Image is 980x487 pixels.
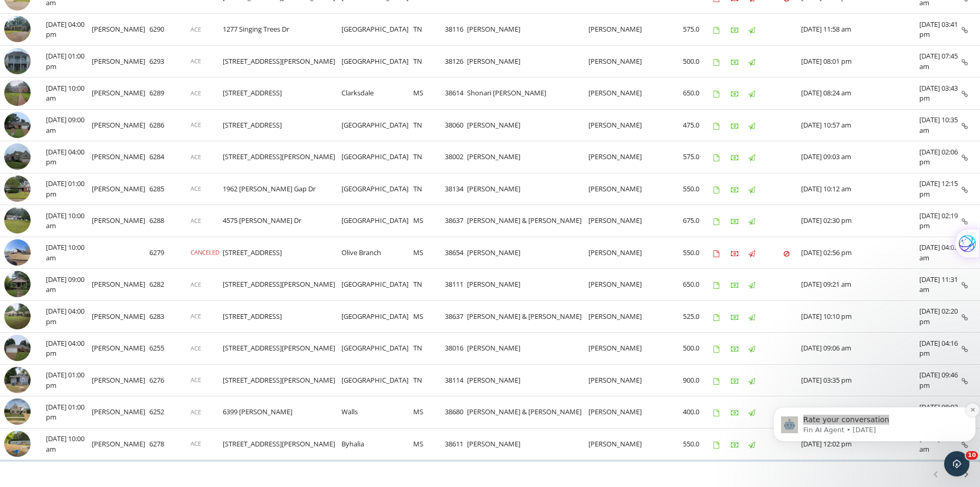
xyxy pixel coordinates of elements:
span: ACE [191,440,201,447]
td: [PERSON_NAME] & [PERSON_NAME] [467,205,588,237]
td: [PERSON_NAME] [588,364,646,396]
td: [PERSON_NAME] [92,45,149,77]
td: [DATE] 10:57 am [801,109,919,141]
td: 38614 [445,77,468,110]
td: [PERSON_NAME] [588,300,646,333]
td: [DATE] 02:19 pm [919,205,962,237]
td: [PERSON_NAME] [92,269,149,301]
img: 9547791%2Freports%2Fc663db7c-717f-4435-a2d5-d502b94b0d3f%2Fcover_photos%2FDD9DINzBGxMdUEcYOMU6%2F... [4,80,31,106]
td: [DATE] 04:00 pm [46,14,92,46]
td: 675.0 [683,205,713,237]
td: MS [413,396,445,428]
td: [PERSON_NAME] [467,109,588,141]
td: [DATE] 08:24 am [801,77,919,110]
span: 10 [966,451,978,460]
img: 9543256%2Fcover_photos%2F1VTvgL83LcVW7qbyeutE%2Fsmall.jpg [4,207,31,233]
td: [DATE] 01:00 pm [46,173,92,205]
td: [PERSON_NAME] & [PERSON_NAME] [467,396,588,428]
td: [DATE] 09:46 pm [919,364,962,396]
td: 38114 [445,364,468,396]
span: ACE [191,121,201,129]
td: 38654 [445,237,468,269]
td: [PERSON_NAME] [467,364,588,396]
td: [PERSON_NAME] [92,364,149,396]
td: 550.0 [683,173,713,205]
img: 9549760%2Fcover_photos%2FecBmL6jAtSTSIoJ1k7g3%2Fsmall.jpg [4,16,31,42]
td: [STREET_ADDRESS][PERSON_NAME] [223,364,341,396]
td: 6276 [149,364,191,396]
td: 6285 [149,173,191,205]
td: [PERSON_NAME] [92,141,149,173]
td: [PERSON_NAME] [467,141,588,173]
span: ACE [191,217,201,225]
td: [DATE] 09:00 am [46,269,92,301]
td: [STREET_ADDRESS][PERSON_NAME] [223,269,341,301]
td: [GEOGRAPHIC_DATA] [341,300,413,333]
td: [PERSON_NAME] [588,14,646,46]
img: 9457413%2Freports%2Fd734b211-64ab-4c99-85ee-60ad2e002a53%2Fcover_photos%2FeIg351HSdNFNwzvGaW4C%2F... [4,398,31,425]
td: 1962 [PERSON_NAME] Gap Dr [223,173,341,205]
td: 650.0 [683,269,713,301]
td: 6399 [PERSON_NAME] [223,396,341,428]
td: [DATE] 10:35 am [919,109,962,141]
td: 525.0 [683,300,713,333]
td: [PERSON_NAME] [467,14,588,46]
td: 6290 [149,14,191,46]
td: TN [413,173,445,205]
td: [GEOGRAPHIC_DATA] [341,109,413,141]
span: ACE [191,57,201,65]
img: 9539306%2Freports%2Fa34d9a93-750b-428a-a47c-ab89b30a4908%2Fcover_photos%2F3njBXymDfN0rwCgA5rUO%2F... [4,143,31,170]
td: [PERSON_NAME] [588,237,646,269]
td: [DATE] 03:41 pm [919,14,962,46]
td: 6289 [149,77,191,110]
td: 38637 [445,300,468,333]
td: [PERSON_NAME] [588,333,646,365]
td: [DATE] 04:16 pm [919,333,962,365]
td: [STREET_ADDRESS] [223,77,341,110]
td: [DATE] 08:01 pm [801,45,919,77]
td: TN [413,364,445,396]
td: [DATE] 10:00 am [46,428,92,460]
td: [PERSON_NAME] [467,45,588,77]
td: [DATE] 04:00 pm [46,141,92,173]
img: streetview [4,239,31,266]
td: 6284 [149,141,191,173]
td: 6293 [149,45,191,77]
td: [DATE] 09:00 am [46,109,92,141]
td: MS [413,428,445,460]
td: [DATE] 04:02 am [919,237,962,269]
td: [PERSON_NAME] [92,300,149,333]
img: 9540090%2Fcover_photos%2FyHpD8eja63ycGdqMRyjZ%2Fsmall.jpg [4,176,31,202]
td: [DATE] 03:35 pm [801,364,919,396]
td: 38680 [445,396,468,428]
td: [PERSON_NAME] [588,205,646,237]
td: [DATE] 01:00 pm [46,396,92,428]
span: ACE [191,312,201,320]
td: [PERSON_NAME] [92,109,149,141]
td: [PERSON_NAME] [588,428,646,460]
td: MS [413,205,445,237]
td: [PERSON_NAME] [467,269,588,301]
img: 9553836%2Freports%2F953cb95d-c502-49b1-a0c6-645f911019b8%2Fcover_photos%2Fhr5zaeiwb4Q0o1edBiZM%2F... [4,48,31,74]
td: 6282 [149,269,191,301]
td: [DATE] 02:20 pm [919,300,962,333]
td: [PERSON_NAME] [588,173,646,205]
td: 6283 [149,300,191,333]
td: [DATE] 10:12 am [801,173,919,205]
td: 475.0 [683,109,713,141]
td: [GEOGRAPHIC_DATA] [341,269,413,301]
td: MS [413,300,445,333]
td: 900.0 [683,364,713,396]
td: 6255 [149,333,191,365]
td: [PERSON_NAME] [588,141,646,173]
td: [PERSON_NAME] [92,77,149,110]
img: 9528230%2Fcover_photos%2FaU8TEm9odlGGhaAdBC9l%2Fsmall.jpg [4,271,31,297]
td: [DATE] 10:10 pm [801,300,919,333]
td: [DATE] 12:15 pm [919,173,962,205]
td: [DATE] 04:00 pm [46,333,92,365]
td: TN [413,269,445,301]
